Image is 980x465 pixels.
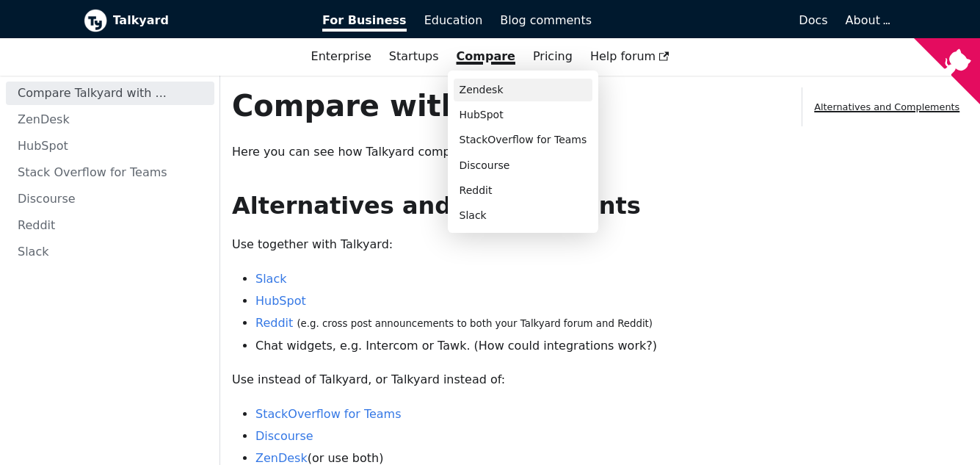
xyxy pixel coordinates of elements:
h1: Compare with [232,87,778,124]
a: Talkyard logoTalkyard [84,9,302,32]
a: Pricing [524,44,581,69]
a: Enterprise [302,44,380,69]
a: Compare [457,49,515,63]
a: Discourse [255,429,313,443]
a: Stack Overflow for Teams [6,161,214,184]
a: HubSpot [6,134,214,158]
span: Education [424,13,483,27]
a: HubSpot [454,104,593,126]
a: ZenDesk [6,108,214,131]
p: Use together with Talkyard: [232,235,778,254]
a: For Business [313,8,415,33]
a: About [846,13,888,27]
a: StackOverflow for Teams [454,129,593,151]
a: Help forum [581,44,678,69]
a: Reddit [454,179,593,202]
a: StackOverflow for Teams [255,407,402,421]
a: Docs [600,8,837,33]
a: HubSpot [255,294,306,308]
span: Help forum [590,49,669,63]
span: Docs [799,13,827,27]
a: Startups [380,44,448,69]
h2: Alternatives and Complements [232,191,778,220]
small: (e.g. cross post announcements to both your Talkyard forum and Reddit) [297,318,653,329]
a: Slack [454,204,593,227]
a: Blog comments [491,8,600,33]
p: Here you can see how Talkyard compares with other software. [232,143,778,162]
a: Reddit [6,214,214,237]
a: ZenDesk [255,451,308,465]
p: Use instead of Talkyard, or Talkyard instead of: [232,370,778,389]
li: Chat widgets, e.g. Intercom or Tawk. (How could integrations work?) [255,336,778,356]
a: Zendesk [454,79,593,101]
a: Alternatives and Complements [814,101,959,112]
a: Slack [6,240,214,264]
b: Talkyard [113,11,302,30]
span: For Business [322,13,407,32]
a: Education [415,8,492,33]
a: Slack [255,272,286,286]
a: Discourse [454,154,593,177]
span: Blog comments [500,13,592,27]
a: Reddit [255,316,293,330]
img: Talkyard logo [84,9,107,32]
a: Discourse [6,187,214,211]
a: Compare Talkyard with ... [6,82,214,105]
